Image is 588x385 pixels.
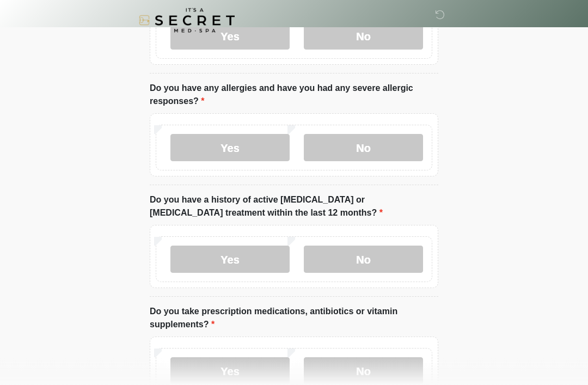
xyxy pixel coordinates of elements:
label: Yes [170,135,290,162]
img: It's A Secret Med Spa Logo [139,8,235,33]
label: Yes [170,358,290,385]
label: No [304,246,423,273]
label: Yes [170,246,290,273]
label: Do you have any allergies and have you had any severe allergic responses? [150,82,438,108]
label: Do you take prescription medications, antibiotics or vitamin supplements? [150,305,438,332]
label: No [304,135,423,162]
label: Do you have a history of active [MEDICAL_DATA] or [MEDICAL_DATA] treatment within the last 12 mon... [150,194,438,220]
label: No [304,358,423,385]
